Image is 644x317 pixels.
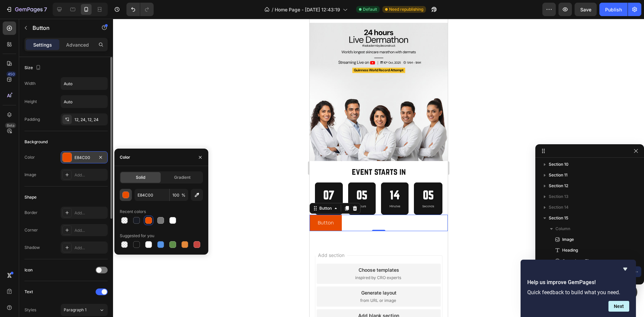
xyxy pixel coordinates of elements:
[61,77,107,90] input: Auto
[49,293,90,300] div: Add blank section
[605,6,622,13] div: Publish
[64,307,87,313] span: Paragraph 1
[74,245,106,251] div: Add...
[74,155,94,161] div: E84C00
[126,3,154,16] div: Undo/Redo
[74,117,106,123] div: 12, 24, 12, 24
[33,24,90,32] p: Button
[275,6,340,13] span: Home Page - [DATE] 12:43:19
[562,236,574,243] span: Image
[24,289,33,295] div: Text
[6,71,16,77] div: 450
[575,3,597,16] button: Save
[74,227,106,233] div: Add...
[599,3,628,16] button: Publish
[44,5,47,13] p: 7
[5,123,16,128] div: Beta
[120,233,154,239] div: Suggested for you
[562,258,596,264] span: Countdown Timer
[389,6,423,12] span: Need republishing
[527,265,629,312] div: Help us improve GemPages!
[120,154,130,160] div: Color
[555,225,570,232] span: Column
[181,192,185,198] span: %
[549,193,569,200] span: Section 13
[621,265,629,273] button: Hide survey
[120,209,146,215] div: Recent colors
[527,289,629,296] p: Quick feedback to build what you need.
[74,172,106,178] div: Add...
[3,3,50,16] button: 7
[74,210,106,216] div: Add...
[24,194,37,200] div: Shape
[136,174,145,180] span: Solid
[61,304,108,316] button: Paragraph 1
[174,174,191,180] span: Gradient
[310,19,448,317] iframe: Design area
[24,245,40,251] div: Shadow
[24,139,48,145] div: Background
[24,267,33,273] div: Icon
[549,204,569,211] span: Section 14
[549,182,568,189] span: Section 12
[562,247,578,254] span: Heading
[24,172,36,178] div: Image
[24,154,35,160] div: Color
[272,6,273,13] span: /
[24,210,38,216] div: Border
[527,278,629,286] h2: Help us improve GemPages!
[61,96,107,108] input: Auto
[24,99,37,105] div: Height
[549,215,568,221] span: Section 15
[549,161,569,168] span: Section 10
[549,172,568,178] span: Section 11
[33,41,52,48] p: Settings
[24,81,36,87] div: Width
[580,7,591,12] span: Save
[608,301,629,312] button: Next question
[363,6,377,12] span: Default
[24,63,42,72] div: Size
[24,116,40,122] div: Padding
[24,227,38,233] div: Corner
[24,307,36,313] div: Styles
[66,41,89,48] p: Advanced
[135,189,169,201] input: Eg: FFFFFF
